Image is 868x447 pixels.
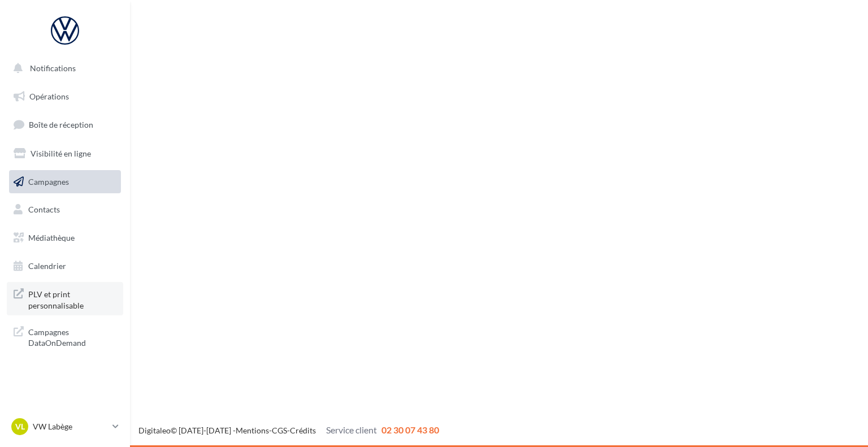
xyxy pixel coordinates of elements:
[29,92,69,101] span: Opérations
[326,424,377,435] span: Service client
[15,421,25,432] span: VL
[30,63,76,73] span: Notifications
[28,205,60,214] span: Contacts
[138,426,171,435] a: Digitaleo
[7,320,123,353] a: Campagnes DataOnDemand
[7,170,123,194] a: Campagnes
[7,57,119,80] button: Notifications
[29,120,93,129] span: Boîte de réception
[33,421,108,432] p: VW Labège
[7,85,123,109] a: Opérations
[28,324,116,349] span: Campagnes DataOnDemand
[236,426,269,435] a: Mentions
[7,254,123,278] a: Calendrier
[7,198,123,222] a: Contacts
[28,176,69,186] span: Campagnes
[28,233,75,242] span: Médiathèque
[7,226,123,250] a: Médiathèque
[381,424,439,435] span: 02 30 07 43 80
[7,142,123,166] a: Visibilité en ligne
[7,282,123,315] a: PLV et print personnalisable
[28,261,66,271] span: Calendrier
[7,112,123,137] a: Boîte de réception
[31,149,91,158] span: Visibilité en ligne
[9,416,121,437] a: VL VW Labège
[28,287,116,311] span: PLV et print personnalisable
[138,426,439,435] span: © [DATE]-[DATE] - - -
[272,426,287,435] a: CGS
[290,426,316,435] a: Crédits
